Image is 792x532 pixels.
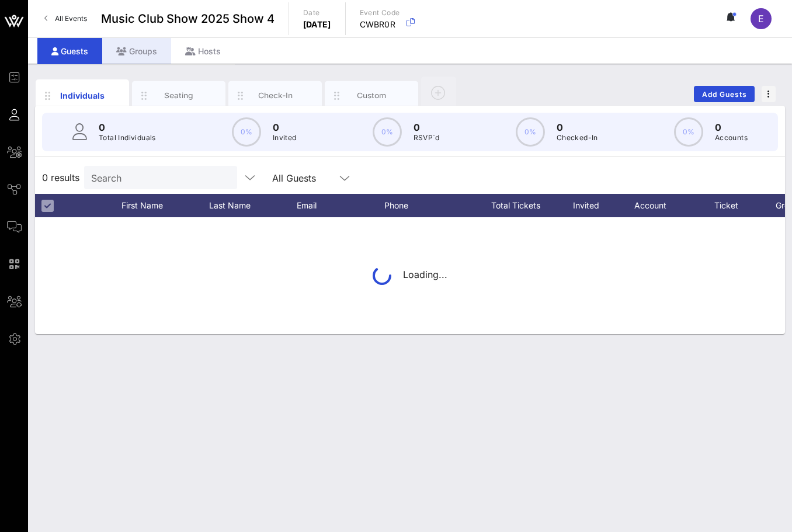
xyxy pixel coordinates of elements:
div: All Guests [272,173,316,183]
button: Add Guests [694,86,755,102]
p: 0 [99,120,156,134]
p: 0 [715,120,748,134]
div: E [751,8,772,29]
div: Seating [153,90,205,101]
p: 0 [414,120,440,134]
div: Ticket [688,194,776,217]
div: Invited [560,194,624,217]
div: All Guests [265,166,359,189]
span: All Events [55,14,87,23]
div: Email [297,194,384,217]
p: Event Code [360,7,400,19]
div: Phone [384,194,472,217]
div: Individuals [57,89,109,102]
div: Hosts [171,38,235,64]
div: Guests [37,38,102,64]
p: Checked-In [557,132,598,144]
span: 0 results [42,171,79,185]
div: Account [624,194,688,217]
p: Accounts [715,132,748,144]
div: Groups [102,38,171,64]
div: Total Tickets [472,194,560,217]
p: [DATE] [303,19,331,30]
div: First Name [121,194,209,217]
p: 0 [557,120,598,134]
span: Music Club Show 2025 Show 4 [101,10,275,27]
p: 0 [273,120,297,134]
div: Check-In [249,90,301,101]
p: CWBR0R [360,19,400,30]
div: Loading... [373,266,447,285]
a: All Events [37,9,94,28]
div: Last Name [209,194,297,217]
span: Add Guests [701,90,748,99]
span: E [758,13,764,25]
p: RSVP`d [414,132,440,144]
p: Invited [273,132,297,144]
p: Total Individuals [99,132,156,144]
p: Date [303,7,331,19]
div: Custom [346,90,398,101]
